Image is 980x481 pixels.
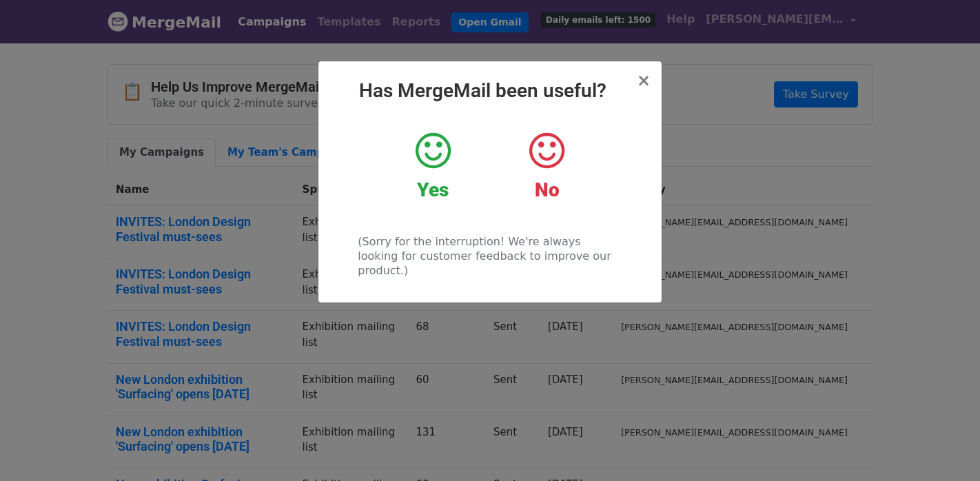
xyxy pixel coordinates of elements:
[637,71,651,90] span: ×
[329,79,651,103] h2: Has MergeMail been useful?
[535,178,560,201] strong: No
[637,72,651,89] button: Close
[387,130,480,202] a: Yes
[417,178,449,201] strong: Yes
[358,234,622,278] p: (Sorry for the interruption! We're always looking for customer feedback to improve our product.)
[500,130,593,202] a: No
